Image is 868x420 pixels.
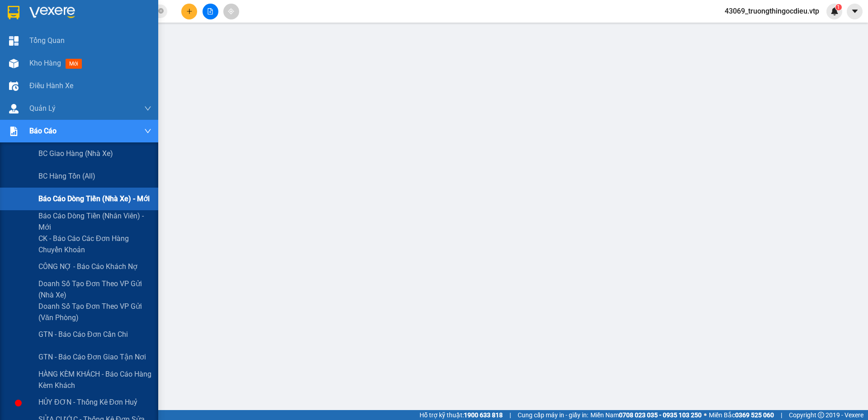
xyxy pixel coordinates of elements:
span: close-circle [158,7,164,16]
span: Báo cáo dòng tiền (nhà xe) - mới [38,193,150,204]
span: Báo cáo [29,125,57,137]
img: solution-icon [9,127,19,136]
span: plus [186,8,193,14]
span: Hỗ trợ kỹ thuật: [420,410,503,420]
span: aim [228,8,234,14]
span: | [509,410,511,420]
strong: 0708 023 035 - 0935 103 250 [619,411,702,419]
span: Điều hành xe [29,80,73,91]
strong: 1900 633 818 [464,411,503,419]
span: Cung cấp máy in - giấy in: [518,410,588,420]
span: Doanh số tạo đơn theo VP gửi (văn phòng) [38,301,151,323]
span: close-circle [158,8,164,14]
span: CK - Báo cáo các đơn hàng chuyển khoản [38,233,151,255]
img: warehouse-icon [9,81,19,91]
img: warehouse-icon [9,59,19,68]
span: Quản Lý [29,103,56,114]
span: mới [66,59,82,69]
span: Miền Bắc [709,410,774,420]
span: GTN - Báo cáo đơn cần chi [38,329,128,340]
button: file-add [203,4,218,19]
span: HÀNG KÈM KHÁCH - Báo cáo hàng kèm khách [38,368,151,391]
img: logo-vxr [8,6,19,19]
span: Doanh số tạo đơn theo VP gửi (nhà xe) [38,278,151,301]
span: Miền Nam [590,410,702,420]
span: HỦY ĐƠN - Thống kê đơn huỷ [38,396,137,408]
strong: 0369 525 060 [735,411,774,419]
span: Kho hàng [29,59,61,67]
img: warehouse-icon [9,104,19,113]
span: file-add [207,8,213,14]
span: GTN - Báo cáo đơn giao tận nơi [38,351,146,363]
span: caret-down [851,7,859,15]
span: 43069_truongthingocdieu.vtp [717,5,826,17]
span: down [144,127,151,135]
span: BC hàng tồn (all) [38,170,95,182]
button: aim [223,4,239,19]
button: plus [181,4,197,19]
span: ⚪️ [704,413,707,417]
span: BC giao hàng (nhà xe) [38,148,113,159]
span: Tổng Quan [29,35,65,46]
img: icon-new-feature [830,7,839,15]
sup: 1 [835,4,842,10]
span: 1 [837,4,840,10]
span: CÔNG NỢ - Báo cáo khách nợ [38,261,137,272]
button: caret-down [847,4,863,19]
span: | [781,410,782,420]
span: Báo cáo dòng tiền (nhân viên) - mới [38,210,151,233]
img: dashboard-icon [9,36,19,46]
span: down [144,105,151,112]
span: copyright [818,412,824,418]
